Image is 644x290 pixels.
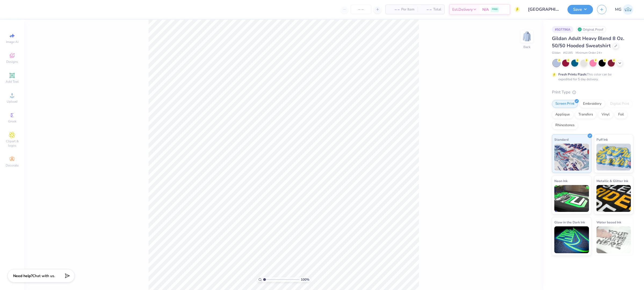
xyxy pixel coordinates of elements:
[563,51,573,55] span: # G185
[552,51,560,55] span: Gildan
[524,4,563,15] input: Untitled Design
[433,7,441,12] span: Total
[554,185,589,212] img: Neon Ink
[554,137,569,142] span: Standard
[615,6,621,13] span: MG
[552,121,578,129] div: Rhinestones
[554,219,585,225] span: Glow in the Dark Ink
[576,26,606,33] div: Original Proof
[552,111,573,119] div: Applique
[523,45,530,49] div: Back
[401,7,414,12] span: Per Item
[8,119,16,124] span: Greek
[301,277,309,282] span: 100 %
[552,26,573,33] div: # 507796A
[596,226,631,253] img: Water based Ink
[607,100,633,108] div: Digital Print
[452,7,473,12] span: Est. Delivery
[615,4,633,15] a: MG
[554,226,589,253] img: Glow in the Dark Ink
[552,35,624,49] span: Gildan Adult Heavy Blend 8 Oz. 50/50 Hooded Sweatshirt
[580,100,605,108] div: Embroidery
[350,5,371,14] input: – –
[596,144,631,171] img: Puff Ink
[576,51,602,55] span: Minimum Order: 24 +
[7,99,17,104] span: Upload
[554,144,589,171] img: Standard
[598,111,613,119] div: Vinyl
[596,185,631,212] img: Metallic & Glitter Ink
[575,111,596,119] div: Transfers
[596,219,621,225] span: Water based Ink
[554,178,567,184] span: Neon Ink
[596,178,628,184] span: Metallic & Glitter Ink
[492,8,498,11] span: FREE
[13,273,32,278] strong: Need help?
[596,137,608,142] span: Puff Ink
[552,89,633,95] div: Print Type
[482,7,489,12] span: N/A
[558,72,624,82] div: This color can be expedited for 5 day delivery.
[3,139,21,148] span: Clipart & logos
[558,72,587,77] strong: Fresh Prints Flash:
[421,7,432,12] span: – –
[389,7,400,12] span: – –
[623,4,633,15] img: Mary Grace
[6,79,19,84] span: Add Text
[32,273,55,278] span: Chat with us.
[6,40,19,44] span: Image AI
[6,60,18,64] span: Designs
[6,163,19,168] span: Decorate
[567,5,593,14] button: Save
[522,31,532,42] img: Back
[615,111,627,119] div: Foil
[552,100,578,108] div: Screen Print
